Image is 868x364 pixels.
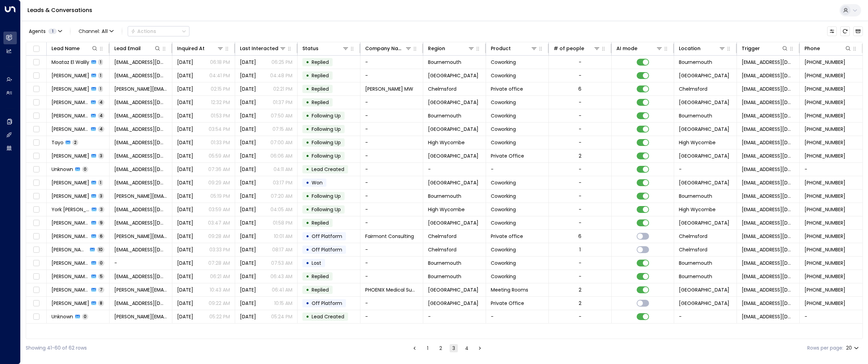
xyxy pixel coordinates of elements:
td: - [360,257,423,270]
span: Toggle select row [32,179,40,187]
div: - [579,126,581,133]
span: Toggle select all [32,45,40,53]
span: Charlotte Osborne [51,86,89,92]
span: Ian Clothier [51,72,89,79]
span: Oct 07, 2025 [177,152,193,159]
div: Inquired At [177,44,205,53]
p: 07:00 AM [270,139,292,146]
span: Twickenham [679,179,729,186]
span: High Wycombe [428,139,465,146]
span: 0 [82,166,88,172]
p: 03:17 PM [273,179,292,186]
td: - [360,176,423,189]
td: - [109,257,172,270]
span: Chelmsford [428,86,456,92]
div: - [579,166,581,173]
span: 4 [98,113,104,118]
span: Twickenham [679,72,729,79]
span: Bournemouth [679,112,712,119]
span: Toggle select row [32,165,40,174]
span: Helen Durrant [51,99,89,106]
td: - [360,163,423,176]
p: 04:41 PM [209,72,230,79]
span: noreply@notifications.hubspot.com [742,99,795,106]
span: Channel: [76,26,116,36]
div: Region [428,44,475,53]
p: 06:18 PM [210,59,230,66]
span: 2 [72,139,78,145]
button: Customize [827,26,837,36]
span: Private office [491,86,523,92]
td: - [360,216,423,229]
div: - [579,206,581,213]
span: noreply@notifications.hubspot.com [742,179,795,186]
span: High Wycombe [679,206,716,213]
div: 2 [579,152,581,159]
span: York [679,126,729,133]
span: 4 [98,99,104,105]
p: 03:54 PM [209,126,230,133]
span: +447887420570 [805,179,845,186]
p: 04:11 AM [274,166,292,173]
span: Toggle select row [32,246,40,254]
span: noreply@notifications.hubspot.com [742,112,795,119]
span: Lead Created [312,166,344,173]
span: High Wycombe [428,206,465,213]
td: - [360,96,423,109]
div: • [306,217,309,229]
p: 01:53 PM [211,112,230,119]
span: Moataz El Walily [51,59,89,66]
button: Archived Leads [853,26,863,36]
div: - [579,72,581,79]
div: • [306,150,309,162]
td: - [423,163,486,176]
span: charlotte.osborne@taylor-rose.co.uk [114,86,167,92]
span: Toggle select row [32,219,40,227]
span: Bournemouth [428,59,461,66]
div: - [579,179,581,186]
span: Oct 09, 2025 [240,72,256,79]
span: hld74@me.com [114,99,167,106]
span: York [428,126,478,133]
p: 05:59 AM [209,152,230,159]
span: Toggle select row [32,125,40,134]
span: Oct 09, 2025 [240,152,256,159]
span: Following Up [312,126,341,133]
span: Private Office [491,152,524,159]
p: 03:47 AM [208,219,230,226]
span: +447970012072 [805,112,845,119]
p: 04:48 PM [270,72,292,79]
p: 09:29 AM [208,179,230,186]
button: Go to previous page [410,344,419,352]
span: andriyosemchuk@gmail.com [114,219,167,226]
div: Lead Email [114,44,141,53]
span: Unknown [51,166,73,173]
span: mwalily@hotmail.com [114,59,167,66]
span: +447454007097 [805,59,845,66]
td: - [360,190,423,203]
span: Karolina Ksiazek [51,152,89,159]
p: 01:33 PM [211,139,230,146]
button: Go to page 2 [437,344,445,352]
span: Toggle select row [32,98,40,107]
span: Toggle select row [32,205,40,214]
div: • [306,163,309,175]
div: Company Name [365,44,412,53]
span: Adam Lock [51,246,88,253]
button: Channel:All [76,26,116,36]
span: kazi.erzsebet@gmail.com [114,126,167,133]
td: - [360,310,423,323]
div: AI mode [616,44,663,53]
span: +447714090098 [805,152,845,159]
span: Oct 08, 2025 [177,99,193,106]
span: Oct 05, 2025 [177,193,193,200]
span: +447851144110 [805,206,845,213]
span: noreply@notifications.hubspot.com [742,126,795,133]
span: Toggle select row [32,152,40,160]
span: noreply@notifications.hubspot.com [742,193,795,200]
span: Oct 09, 2025 [177,72,193,79]
span: Chelmsford [679,86,707,92]
button: Agents1 [26,26,65,36]
span: Won [312,179,323,186]
td: - [486,163,549,176]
